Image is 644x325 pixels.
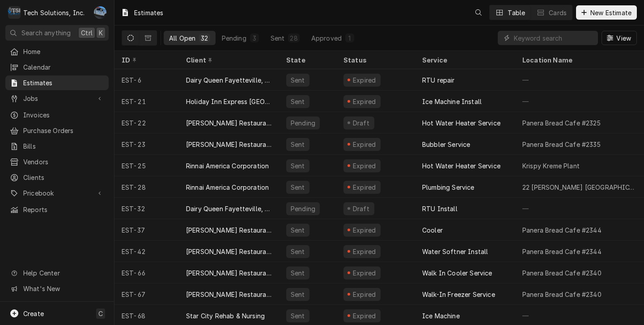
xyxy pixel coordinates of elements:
[522,268,602,278] div: Panera Bread Cafe #2340
[23,268,103,278] span: Help Center
[422,97,482,106] div: Ice Machine Install
[471,5,486,20] button: Open search
[290,75,306,85] div: Sent
[114,241,179,262] div: EST-42
[186,55,270,65] div: Client
[422,118,500,128] div: Hot Water Heater Service
[347,33,352,43] div: 1
[186,311,265,321] div: Star City Rehab & Nursing
[422,204,458,213] div: RTU Install
[23,157,104,167] span: Vendors
[114,198,179,219] div: EST-32
[352,290,377,299] div: Expired
[23,126,104,135] span: Purchase Orders
[21,28,71,37] span: Search anything
[514,31,593,45] input: Keyword search
[311,33,342,43] div: Approved
[5,75,109,90] a: Estimates
[290,290,306,299] div: Sent
[186,225,272,235] div: [PERSON_NAME] Restaurant Group
[8,6,21,19] div: Tech Solutions, Inc.'s Avatar
[522,118,601,128] div: Panera Bread Cafe #2325
[5,108,109,122] a: Invoices
[23,188,91,198] span: Pricebook
[5,154,109,169] a: Vendors
[352,118,371,128] div: Draft
[290,118,316,128] div: Pending
[522,247,602,256] div: Panera Bread Cafe #2344
[114,91,179,112] div: EST-21
[422,55,506,65] div: Service
[23,94,91,103] span: Jobs
[186,268,272,278] div: [PERSON_NAME] Restaurant Group
[5,266,109,280] a: Go to Help Center
[94,6,106,19] div: Joe Paschal's Avatar
[23,173,104,182] span: Clients
[186,247,272,256] div: [PERSON_NAME] Restaurant Group
[352,183,377,192] div: Expired
[5,123,109,138] a: Purchase Orders
[186,204,272,213] div: Dairy Queen Fayetteville, [GEOGRAPHIC_DATA]
[602,31,637,45] button: View
[522,225,602,235] div: Panera Bread Cafe #2344
[614,33,633,43] span: View
[5,202,109,217] a: Reports
[422,75,455,85] div: RTU repair
[422,311,460,321] div: Ice Machine
[352,97,377,106] div: Expired
[290,97,306,106] div: Sent
[114,112,179,133] div: EST-22
[114,262,179,283] div: EST-66
[5,25,109,41] button: Search anythingCtrlK
[5,170,109,185] a: Clients
[422,268,492,278] div: Walk In Cooler Service
[422,161,500,171] div: Hot Water Heater Service
[23,110,104,120] span: Invoices
[522,161,580,171] div: Krispy Kreme Plant
[114,155,179,176] div: EST-25
[201,33,208,43] div: 32
[169,33,195,43] div: All Open
[352,161,377,171] div: Expired
[5,139,109,154] a: Bills
[290,33,297,43] div: 28
[94,6,106,19] div: JP
[98,309,103,318] span: C
[522,140,601,149] div: Panera Bread Cafe #2335
[290,311,306,321] div: Sent
[114,219,179,241] div: EST-37
[222,33,246,43] div: Pending
[515,91,644,112] div: —
[286,55,329,65] div: State
[352,268,377,278] div: Expired
[352,75,377,85] div: Expired
[422,247,488,256] div: Water Softner Install
[522,55,635,65] div: Location Name
[5,281,109,296] a: Go to What's New
[343,55,406,65] div: Status
[549,8,567,17] div: Cards
[186,75,272,85] div: Dairy Queen Fayetteville, [GEOGRAPHIC_DATA]
[5,60,109,75] a: Calendar
[23,142,104,151] span: Bills
[186,183,269,192] div: Rinnai America Corporation
[23,62,104,72] span: Calendar
[290,140,306,149] div: Sent
[290,204,316,213] div: Pending
[114,176,179,198] div: EST-28
[114,133,179,155] div: EST-23
[422,140,470,149] div: Bubbler Service
[114,283,179,305] div: EST-67
[422,183,475,192] div: Plumbing Service
[186,97,272,106] div: Holiday Inn Express [GEOGRAPHIC_DATA]
[422,290,495,299] div: Walk-In Freezer Service
[271,33,285,43] div: Sent
[23,284,103,293] span: What's New
[290,225,306,235] div: Sent
[422,225,443,235] div: Cooler
[23,78,104,87] span: Estimates
[186,290,272,299] div: [PERSON_NAME] Restaurant Group
[290,183,306,192] div: Sent
[589,8,633,17] span: New Estimate
[290,247,306,256] div: Sent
